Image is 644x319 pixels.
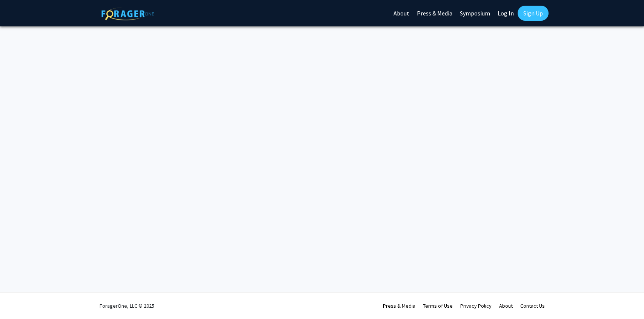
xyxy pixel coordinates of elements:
a: Contact Us [520,302,545,309]
img: ForagerOne Logo [101,7,154,20]
div: ForagerOne, LLC © 2025 [100,293,154,319]
a: Press & Media [383,302,415,309]
a: Terms of Use [423,302,453,309]
a: Privacy Policy [460,302,492,309]
a: Sign Up [518,6,549,21]
a: About [499,302,513,309]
